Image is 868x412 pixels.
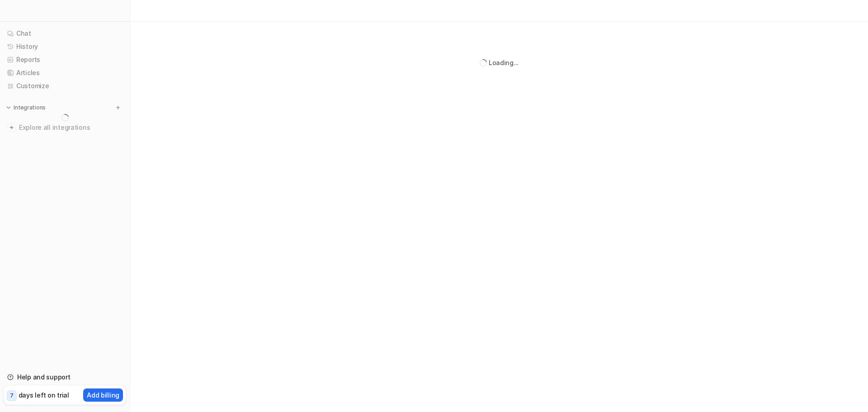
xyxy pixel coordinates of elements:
[19,390,69,400] p: days left on trial
[489,58,519,67] div: Loading...
[4,121,126,134] a: Explore all integrations
[5,104,12,111] img: expand menu
[7,123,16,132] img: explore all integrations
[14,104,46,111] p: Integrations
[87,390,119,400] p: Add billing
[4,80,126,92] a: Customize
[83,388,123,402] button: Add billing
[4,371,126,384] a: Help and support
[115,104,121,111] img: menu_add.svg
[4,103,48,112] button: Integrations
[4,53,126,66] a: Reports
[4,27,126,40] a: Chat
[4,40,126,53] a: History
[19,120,123,135] span: Explore all integrations
[4,66,126,79] a: Articles
[10,392,14,400] p: 7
